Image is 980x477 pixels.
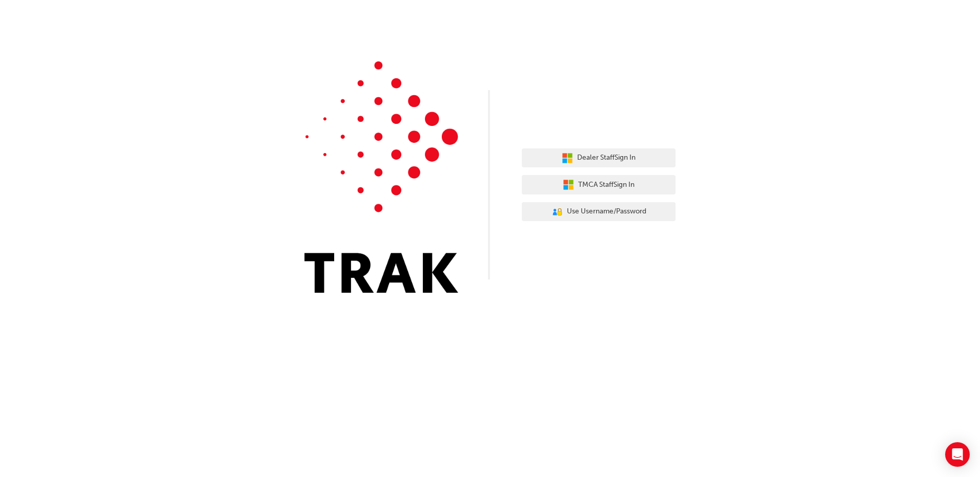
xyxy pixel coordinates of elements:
[522,202,676,222] button: Use Username/Password
[578,179,635,191] span: TMCA Staff Sign In
[522,148,676,168] button: Dealer StaffSign In
[567,206,646,218] span: Use Username/Password
[522,175,676,194] button: TMCA StaffSign In
[304,61,458,293] img: Trak
[577,152,636,164] span: Dealer Staff Sign In
[945,442,970,467] div: Open Intercom Messenger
